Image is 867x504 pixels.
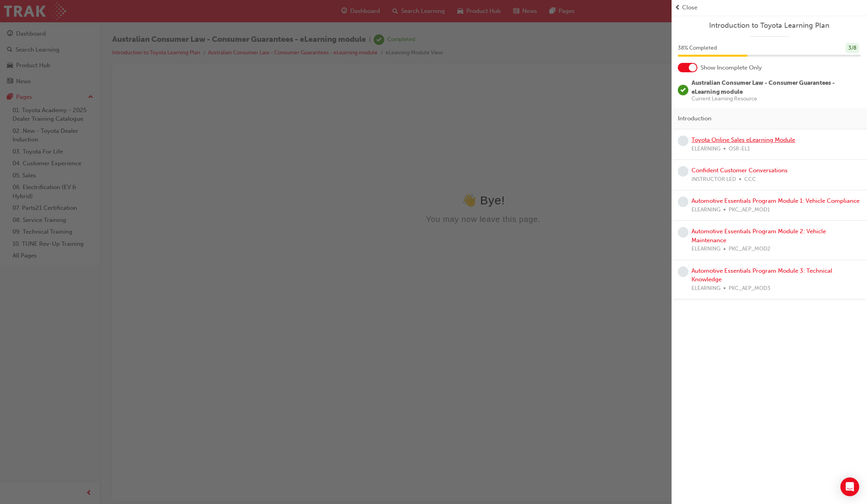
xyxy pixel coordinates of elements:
div: You may now leave this page. [3,139,727,148]
span: learningRecordVerb_NONE-icon [678,266,688,277]
span: prev-icon [675,3,681,12]
span: learningRecordVerb_COMPLETE-icon [678,85,688,95]
span: ELEARNING [691,245,720,254]
span: OSR-EL1 [729,145,750,154]
span: PKC_AEP_MOD1 [729,206,770,214]
span: Close [682,3,697,12]
a: Confident Customer Conversations [691,167,788,174]
span: INSTRUCTOR LED [691,175,736,184]
span: learningRecordVerb_NONE-icon [678,136,688,146]
div: Open Intercom Messenger [840,477,859,496]
a: Automotive Essentials Program Module 1: Vehicle Compliance [691,197,860,204]
span: Introduction [678,114,711,123]
span: learningRecordVerb_NONE-icon [678,227,688,238]
a: Automotive Essentials Program Module 3: Technical Knowledge [691,267,832,283]
a: Introduction to Toyota Learning Plan [678,21,861,30]
span: PKC_AEP_MOD2 [729,245,770,254]
span: 38 % Completed [678,44,717,53]
span: ELEARNING [691,145,720,154]
button: prev-iconClose [675,3,864,12]
div: 👋 Bye! [3,117,727,131]
span: PKC_AEP_MOD3 [729,284,770,293]
span: ELEARNING [691,206,720,214]
span: CCC [744,175,756,184]
span: Current Learning Resource [691,96,861,102]
a: Automotive Essentials Program Module 2: Vehicle Maintenance [691,228,826,244]
span: learningRecordVerb_NONE-icon [678,197,688,207]
div: 3 / 8 [846,43,859,54]
span: Show Incomplete Only [700,63,762,72]
span: ELEARNING [691,284,720,293]
a: Toyota Online Sales eLearning Module [691,136,795,143]
span: learningRecordVerb_NONE-icon [678,166,688,177]
span: Australian Consumer Law - Consumer Guarantees - eLearning module [691,79,835,95]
